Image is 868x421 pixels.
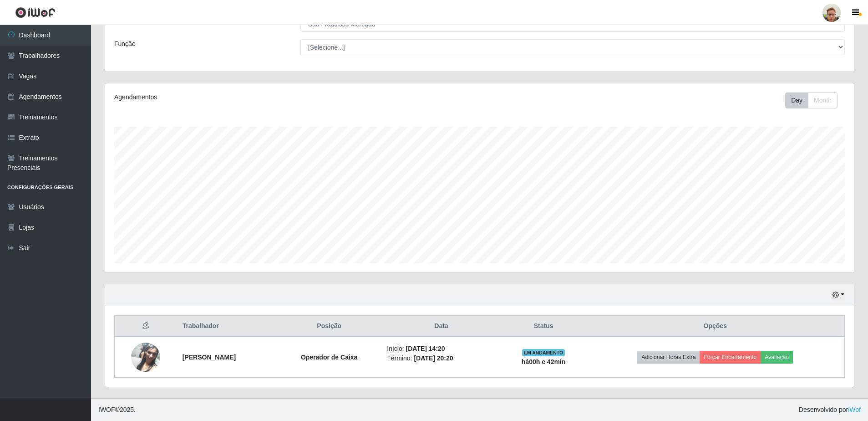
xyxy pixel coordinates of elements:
strong: [PERSON_NAME] [183,354,236,361]
label: Função [114,39,136,49]
button: Day [785,92,808,108]
div: First group [785,92,838,108]
div: Agendamentos [114,92,411,102]
span: IWOF [98,406,115,413]
li: Início: [387,344,495,354]
button: Forçar Encerramento [700,351,761,364]
img: CoreUI Logo [15,7,56,18]
time: [DATE] 20:20 [414,354,453,362]
div: Toolbar with button groups [785,92,845,108]
button: Adicionar Horas Extra [637,351,700,364]
span: EM ANDAMENTO [522,349,565,356]
span: Desenvolvido por [799,405,861,415]
button: Avaliação [761,351,793,364]
th: Status [501,316,586,337]
strong: há 00 h e 42 min [522,358,566,365]
th: Trabalhador [177,316,277,337]
span: © 2025 . [98,405,136,415]
th: Opções [586,316,844,337]
img: 1728657524685.jpeg [131,331,160,383]
a: iWof [848,406,861,413]
time: [DATE] 14:20 [406,345,445,352]
th: Posição [277,316,381,337]
strong: Operador de Caixa [301,354,358,361]
button: Month [808,92,838,108]
th: Data [381,316,501,337]
li: Término: [387,354,495,363]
